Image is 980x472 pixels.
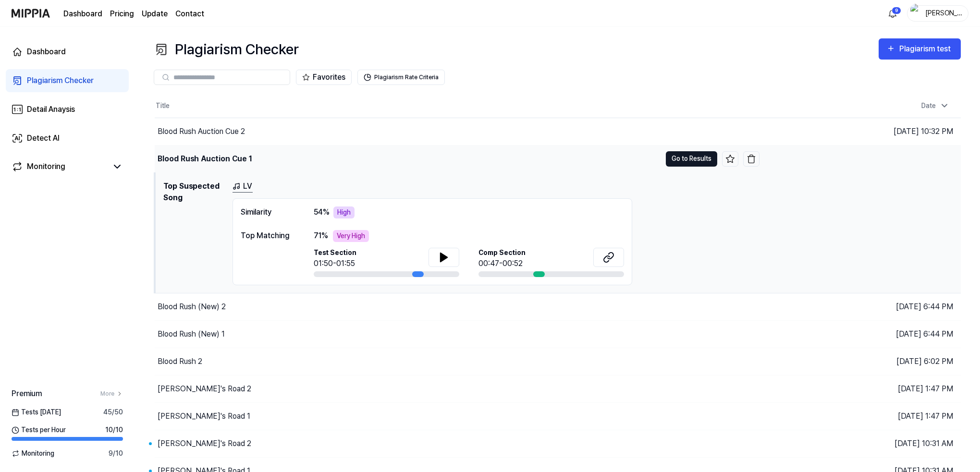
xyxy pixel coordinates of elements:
[314,248,356,258] span: Test Section
[158,411,250,422] div: [PERSON_NAME]'s Road 1
[6,127,129,150] a: Detect AI
[333,230,369,242] div: Very High
[907,5,968,22] button: profile[PERSON_NAME]
[892,7,901,14] div: 9
[163,181,225,285] h1: Top Suspected Song
[109,448,123,459] span: 9 / 10
[6,98,129,121] a: Detail Anaysis
[6,69,129,92] a: Plagiarism Checker
[155,95,759,118] th: Title
[314,258,356,269] div: 01:50-01:55
[759,402,961,430] td: [DATE] 1:47 PM
[175,8,204,20] a: Contact
[233,181,253,193] a: LV
[27,161,65,172] div: Monitoring
[158,383,251,395] div: [PERSON_NAME]'s Road 2
[759,145,961,172] td: [DATE] 10:31 PM
[241,230,294,242] div: Top Matching
[241,206,294,218] div: Similarity
[105,425,123,435] span: 10 / 10
[759,320,961,348] td: [DATE] 6:44 PM
[27,133,60,144] div: Detect AI
[478,248,526,258] span: Comp Section
[759,348,961,375] td: [DATE] 6:02 PM
[103,407,123,417] span: 45 / 50
[12,388,42,399] span: Premium
[27,104,75,115] div: Detail Anaysis
[357,70,445,85] button: Plagiarism Rate Criteria
[12,407,61,417] span: Tests [DATE]
[879,38,961,60] button: Plagiarism test
[12,448,54,459] span: Monitoring
[918,98,953,114] div: Date
[314,230,328,242] span: 71 %
[63,8,102,20] a: Dashboard
[899,43,953,55] div: Plagiarism test
[314,206,330,218] span: 54 %
[887,8,898,19] img: 알림
[759,430,961,457] td: [DATE] 10:31 AM
[27,75,94,86] div: Plagiarism Checker
[910,4,922,23] img: profile
[158,301,226,313] div: Blood Rush (New) 2
[158,438,251,449] div: [PERSON_NAME]'s Road 2
[12,425,66,435] span: Tests per Hour
[142,8,168,20] a: Update
[110,8,134,20] button: Pricing
[885,6,900,21] button: 알림9
[759,375,961,402] td: [DATE] 1:47 PM
[12,161,108,172] a: Monitoring
[100,389,123,398] a: More
[666,151,717,167] button: Go to Results
[296,70,352,85] button: Favorites
[478,258,526,269] div: 00:47-00:52
[759,118,961,145] td: [DATE] 10:32 PM
[154,38,299,60] div: Plagiarism Checker
[158,153,252,165] div: Blood Rush Auction Cue 1
[158,356,202,367] div: Blood Rush 2
[6,40,129,63] a: Dashboard
[333,206,355,218] div: High
[158,126,245,137] div: Blood Rush Auction Cue 2
[158,328,225,340] div: Blood Rush (New) 1
[27,46,66,58] div: Dashboard
[759,293,961,320] td: [DATE] 6:44 PM
[747,154,756,164] img: delete
[925,8,962,18] div: [PERSON_NAME]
